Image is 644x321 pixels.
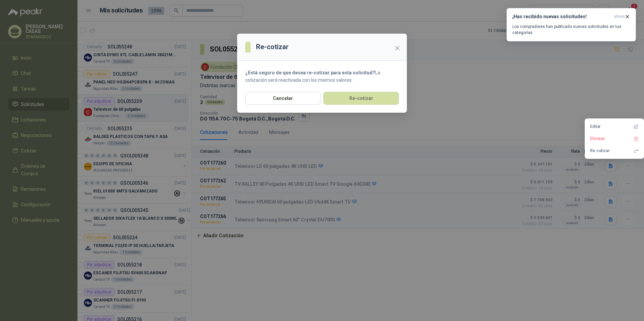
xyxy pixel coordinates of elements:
button: Cancelar [245,92,321,105]
span: close [395,45,400,51]
button: Close [392,43,403,53]
p: La cotización será reactivada con los mismos valores. [245,69,399,84]
strong: ¿Está seguro de que desea re-cotizar para esta solicitud? [245,70,375,75]
button: Re-cotizar [323,92,399,105]
h3: Re-cotizar [256,42,289,52]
